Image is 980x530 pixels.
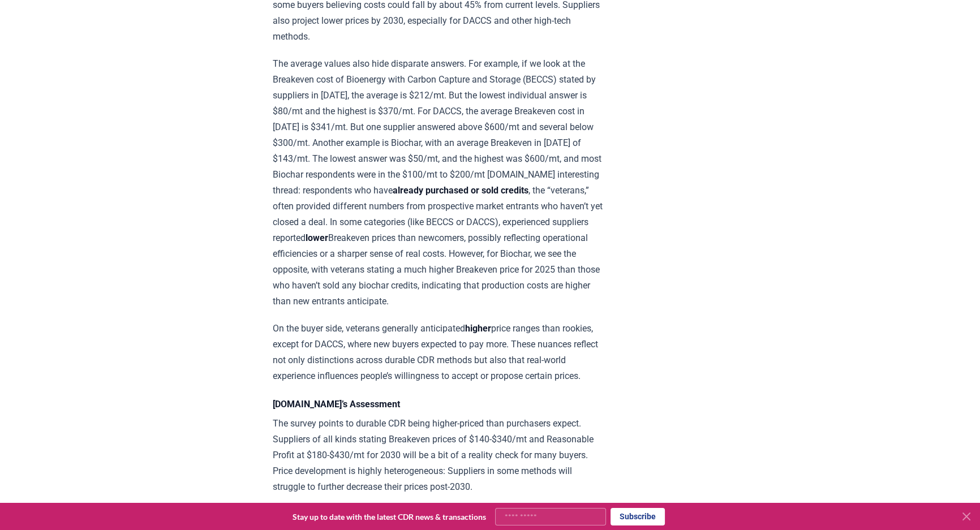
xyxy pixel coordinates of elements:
[393,185,528,196] strong: already purchased or sold credits
[465,323,491,334] strong: higher
[273,416,604,495] p: The survey points to durable CDR being higher-priced than purchasers expect. Suppliers of all kin...
[273,56,604,309] p: The average values also hide disparate answers. For example, if we look at the Breakeven cost of ...
[306,232,328,243] strong: lower
[273,321,604,384] p: On the buyer side, veterans generally anticipated price ranges than rookies, except for DACCS, wh...
[273,399,400,410] strong: [DOMAIN_NAME]’s Assessment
